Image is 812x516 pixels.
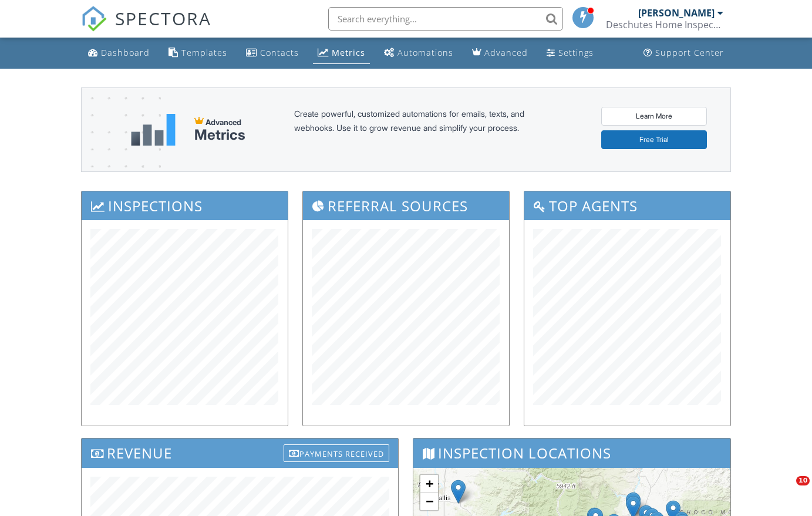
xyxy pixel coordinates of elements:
a: Settings [542,42,598,64]
h3: Revenue [82,439,398,467]
div: Dashboard [101,47,150,58]
img: advanced-banner-bg-f6ff0eecfa0ee76150a1dea9fec4b49f333892f74bc19f1b897a312d7a1b2ff3.png [82,88,161,218]
a: Automations (Basic) [379,42,458,64]
a: Templates [164,42,232,64]
div: Payments Received [284,444,389,462]
a: Support Center [639,42,729,64]
div: Metrics [194,127,245,143]
h3: Inspection Locations [413,439,730,467]
img: metrics-aadfce2e17a16c02574e7fc40e4d6b8174baaf19895a402c862ea781aae8ef5b.svg [131,114,176,146]
a: Dashboard [83,42,154,64]
h3: Inspections [82,191,288,220]
div: Automations [397,47,453,58]
a: Advanced [467,42,533,64]
div: Support Center [655,47,724,58]
h3: Referral Sources [303,191,509,220]
span: SPECTORA [115,6,211,31]
a: Free Trial [601,130,707,149]
a: Metrics [313,42,370,64]
div: Contacts [260,47,299,58]
input: Search everything... [328,7,563,31]
a: Contacts [241,42,304,64]
span: Advanced [205,117,241,127]
iframe: Intercom live chat [772,476,800,504]
a: Payments Received [284,441,389,461]
div: [PERSON_NAME] [638,7,715,19]
a: SPECTORA [81,16,211,41]
a: Learn More [601,107,707,126]
div: Metrics [332,47,365,58]
div: Advanced [484,47,528,58]
span: 10 [796,476,810,485]
div: Templates [181,47,227,58]
div: Settings [558,47,594,58]
a: Zoom out [420,493,438,510]
img: The Best Home Inspection Software - Spectora [81,6,107,32]
div: Deschutes Home Inspection LLC. [606,19,723,31]
div: Create powerful, customized automations for emails, texts, and webhooks. Use it to grow revenue a... [294,107,552,153]
h3: Top Agents [524,191,730,220]
a: Zoom in [420,475,438,493]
